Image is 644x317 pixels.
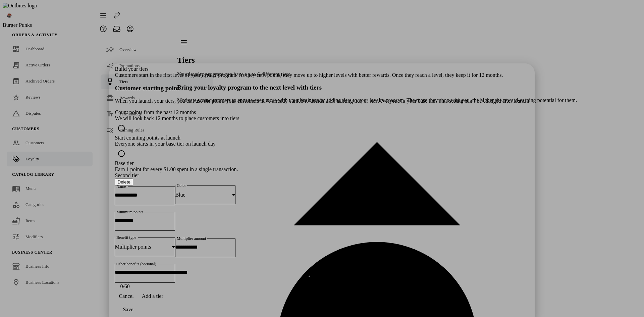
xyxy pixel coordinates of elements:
p: When you launch your tiers, you can use the points your customers have already earned to decide t... [115,98,529,104]
span: Multiplier points [115,244,151,250]
div: We will look back 12 months to place customers into tiers [115,115,529,121]
mat-label: Other benefits (optional) [116,262,156,266]
div: Start counting points at launch [115,135,529,141]
button: Cancel [115,289,138,303]
mat-label: Benefit type [116,235,136,240]
h3: Customer starting point [115,85,529,92]
div: Count points from the past 12 months [115,109,529,115]
button: Add a tier [138,289,167,303]
div: Second tier [115,172,529,178]
mat-label: Minimum points [116,210,143,214]
mat-hint: 0/60 [120,283,129,289]
div: Customers start in the first level of your loyalty program. As they earn points, they move up to ... [115,72,529,78]
mat-label: Multiplier amount [177,236,206,241]
div: Base tier [115,160,529,166]
span: Cancel [119,293,133,299]
div: Everyone starts in your base tier on launch day [115,141,529,147]
div: Earn 1 point for every $1.00 spent in a single transaction. [115,166,529,172]
mat-label: Color [177,183,186,188]
mat-label: Name [116,184,126,189]
div: Build your tiers [115,66,529,72]
span: Add a tier [142,293,163,299]
span: Blue [175,192,185,198]
button: Delete [115,178,133,186]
